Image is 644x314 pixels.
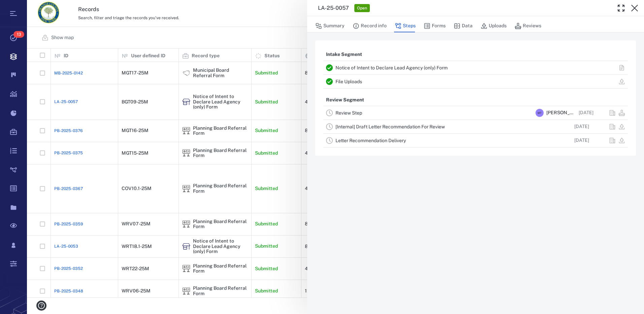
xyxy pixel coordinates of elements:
[481,20,507,32] button: Uploads
[574,137,589,144] p: [DATE]
[15,5,29,11] span: Help
[315,20,345,32] button: Summary
[335,110,362,116] a: Review Step
[335,138,406,143] a: Letter Recommendation Delivery
[353,20,387,32] button: Record info
[335,65,448,70] a: Notice of Intent to Declare Lead Agency (only) Form
[424,20,446,32] button: Forms
[395,20,416,32] button: Steps
[356,5,368,11] span: Open
[614,1,628,15] button: Toggle Fullscreen
[323,94,367,106] p: Review Segment
[574,123,589,130] p: [DATE]
[318,4,349,12] h3: LA-25-0057
[515,20,541,32] button: Reviews
[579,109,593,116] p: [DATE]
[13,31,24,38] span: 13
[335,124,445,129] a: [Internal] Draft Letter Recommendation For Review
[628,1,641,15] button: Close
[546,109,576,116] span: [PERSON_NAME]
[323,49,365,61] p: Intake Segment
[454,20,473,32] button: Data
[536,109,544,117] div: M T
[335,79,362,84] a: File Uploads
